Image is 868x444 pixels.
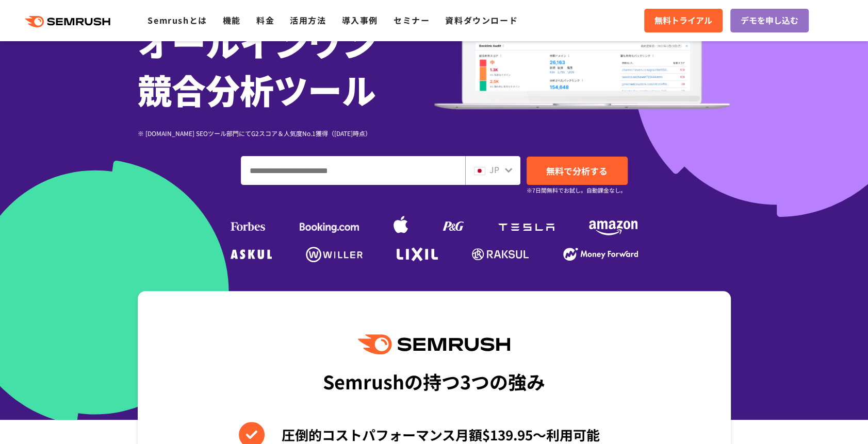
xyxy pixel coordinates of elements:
[148,14,207,26] a: Semrushとは
[741,14,798,27] span: デモを申し込む
[730,9,809,32] a: デモを申し込む
[445,14,518,26] a: 資料ダウンロード
[527,157,628,185] a: 無料で分析する
[489,163,499,176] span: JP
[644,9,723,32] a: 無料トライアル
[342,14,378,26] a: 導入事例
[290,14,326,26] a: 活用方法
[546,164,608,177] span: 無料で分析する
[241,157,465,184] input: ドメイン、キーワードまたはURLを入力してください
[138,18,434,113] h1: オールインワン 競合分析ツール
[256,14,274,26] a: 料金
[323,362,545,400] div: Semrushの持つ3つの強み
[358,334,510,354] img: Semrush
[223,14,241,26] a: 機能
[138,128,434,138] div: ※ [DOMAIN_NAME] SEOツール部門にてG2スコア＆人気度No.1獲得（[DATE]時点）
[654,14,712,27] span: 無料トライアル
[394,14,430,26] a: セミナー
[527,185,626,195] small: ※7日間無料でお試し。自動課金なし。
